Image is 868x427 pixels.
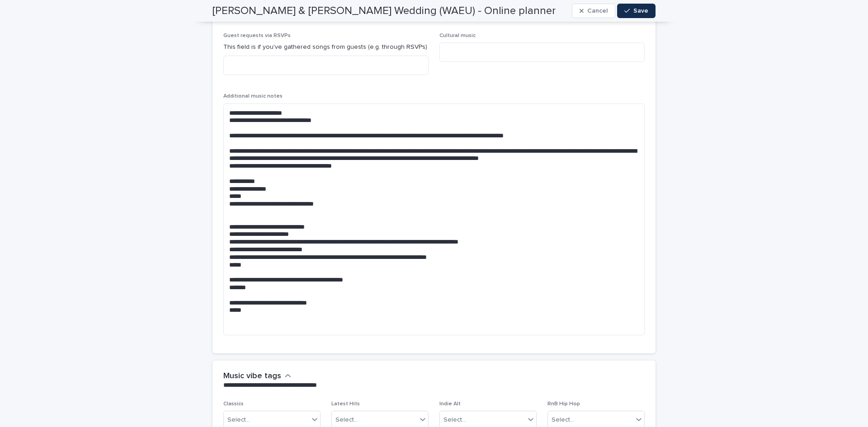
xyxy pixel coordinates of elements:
div: Select... [227,415,250,425]
button: Music vibe tags [223,371,291,381]
span: RnB Hip Hop [547,401,580,407]
span: Indie Alt [439,401,461,407]
p: This field is if you've gathered songs from guests (e.g. through RSVPs) [223,42,429,52]
span: Guest requests via RSVPs [223,33,291,38]
span: Additional music notes [223,94,283,99]
span: Save [633,8,648,14]
h2: Music vibe tags [223,371,281,381]
span: Cancel [587,8,608,14]
span: Cultural music [439,33,476,38]
button: Cancel [572,4,615,18]
button: Save [617,4,656,18]
div: Select... [335,415,358,425]
div: Select... [443,415,466,425]
div: Select... [552,415,574,425]
span: Latest Hits [331,401,360,407]
h2: [PERSON_NAME] & [PERSON_NAME] Wedding (WAEU) - Online planner [212,5,556,18]
span: Classics [223,401,244,407]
